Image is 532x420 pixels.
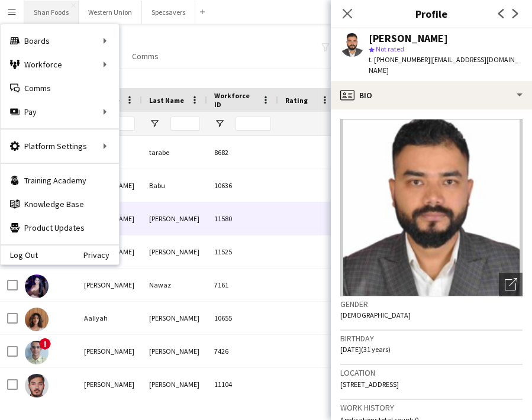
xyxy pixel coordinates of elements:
a: Comms [1,76,119,100]
div: [PERSON_NAME] [142,235,207,268]
input: Last Name Filter Input [170,117,200,131]
button: Shan Foods [24,1,79,24]
div: [PERSON_NAME] [77,335,142,367]
div: tarabe [142,136,207,169]
h3: Work history [340,402,523,413]
button: Open Filter Menu [149,118,160,129]
h3: Profile [331,6,532,21]
span: [STREET_ADDRESS] [340,380,399,389]
div: 11104 [207,368,278,400]
button: Western Union [79,1,142,24]
span: Rating [285,96,308,105]
div: 11580 [207,202,278,235]
div: 7426 [207,335,278,367]
div: 7161 [207,269,278,301]
div: Workforce [1,53,119,76]
span: Workforce ID [214,91,257,109]
img: Crew avatar or photo [340,119,523,296]
span: Comms [132,51,159,62]
div: Aaliyah [77,302,142,334]
a: Log Out [1,250,38,260]
div: Nawaz [142,269,207,301]
img: Aalia Nawaz [25,274,49,298]
a: Product Updates [1,216,119,240]
h3: Location [340,367,523,378]
h3: Gender [340,299,523,309]
div: [PERSON_NAME] [77,269,142,301]
span: [DATE] (31 years) [340,345,391,354]
div: Pay [1,100,119,124]
div: [PERSON_NAME] [142,335,207,367]
input: Workforce ID Filter Input [236,117,271,131]
a: Comms [127,49,163,64]
div: Bio [331,81,532,109]
input: First Name Filter Input [105,117,135,131]
img: Aarnav Mashruwala [25,341,49,364]
div: [PERSON_NAME] [142,302,207,334]
div: [PERSON_NAME] [142,368,207,400]
div: Babu [142,169,207,202]
a: Knowledge Base [1,192,119,216]
span: Last Name [149,96,184,105]
span: Not rated [376,44,404,53]
span: [DEMOGRAPHIC_DATA] [340,311,411,319]
div: Platform Settings [1,134,119,158]
div: 10655 [207,302,278,334]
img: Aaliyah Hodge [25,308,49,331]
img: Aaron Eapen Matthew [25,374,49,398]
a: Privacy [83,250,119,260]
div: Boards [1,29,119,53]
h3: Birthday [340,333,523,344]
button: Specsavers [142,1,195,24]
button: Open Filter Menu [214,118,225,129]
div: 8682 [207,136,278,169]
div: 11525 [207,235,278,268]
div: Open photos pop-in [499,273,523,296]
div: [PERSON_NAME] [77,368,142,400]
div: [PERSON_NAME] [142,202,207,235]
span: | [EMAIL_ADDRESS][DOMAIN_NAME] [369,55,518,75]
a: Training Academy [1,169,119,192]
span: ! [39,338,51,350]
div: [PERSON_NAME] [369,33,448,44]
div: 10636 [207,169,278,202]
span: t. [PHONE_NUMBER] [369,55,430,64]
